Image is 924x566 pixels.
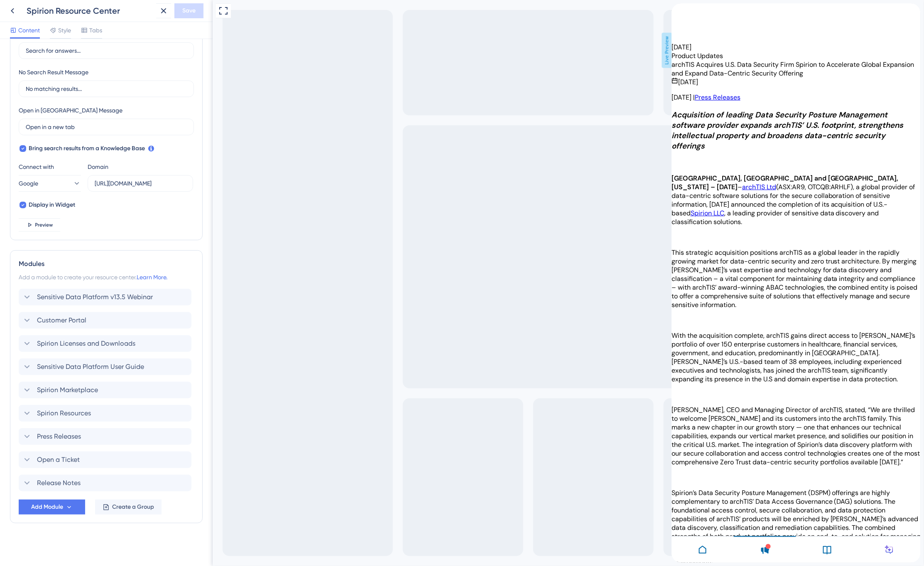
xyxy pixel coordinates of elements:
[19,335,194,352] div: Spirion Licenses and Downloads
[27,5,34,8] div: 3
[137,274,167,281] a: Learn More.
[19,289,194,305] div: Sensitive Data Platform v13.5 Webinar
[37,362,144,372] span: Sensitive Data Platform User Guide
[449,33,460,68] span: Live Preview
[88,162,108,172] div: Domain
[37,292,153,302] span: Sensitive Data Platform v13.5 Webinar
[37,408,91,418] span: Spirion Resources
[58,25,71,35] span: Style
[35,222,53,228] span: Preview
[95,179,186,188] input: help.userguiding.com
[19,382,194,398] div: Spirion Marketplace
[95,500,162,515] button: Create a Group
[19,451,194,468] div: Open a Ticket
[37,432,81,442] span: Press Releases
[182,6,196,16] span: Save
[89,25,102,35] span: Tabs
[19,162,81,172] div: Connect with
[19,475,194,491] div: Release Notes
[26,122,187,132] input: Open in a new tab
[19,205,53,214] a: Spirion LLC
[19,218,60,232] button: Preview
[37,315,86,325] span: Customer Portal
[66,179,71,188] span: –
[19,178,38,188] span: Google
[27,5,153,17] div: Spirion Resource Center
[37,478,81,488] span: Release Notes
[19,105,123,115] div: Open in [GEOGRAPHIC_DATA] Message
[71,179,105,188] a: archTIS Ltd
[174,3,203,18] button: Save
[19,428,194,445] div: Press Releases
[18,25,40,35] span: Content
[29,144,145,154] span: Bring search results from a Knowledge Base
[26,84,187,93] input: No matching results...
[112,502,154,512] span: Create a Group
[19,405,194,422] div: Spirion Resources
[37,339,135,349] span: Spirion Licenses and Downloads
[19,500,85,515] button: Add Module
[7,74,27,83] span: [DATE]
[37,385,98,395] span: Spirion Marketplace
[19,175,81,192] button: Google
[29,200,75,210] span: Display in Widget
[19,259,194,269] div: Modules
[19,312,194,329] div: Customer Portal
[19,67,88,77] div: No Search Result Message
[23,90,69,98] a: Press Releases
[19,274,137,281] span: Add a module to create your resource center.
[37,455,80,465] span: Open a Ticket
[31,502,63,512] span: Add Module
[26,46,187,55] input: Search for answers...
[19,359,194,375] div: Sensitive Data Platform User Guide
